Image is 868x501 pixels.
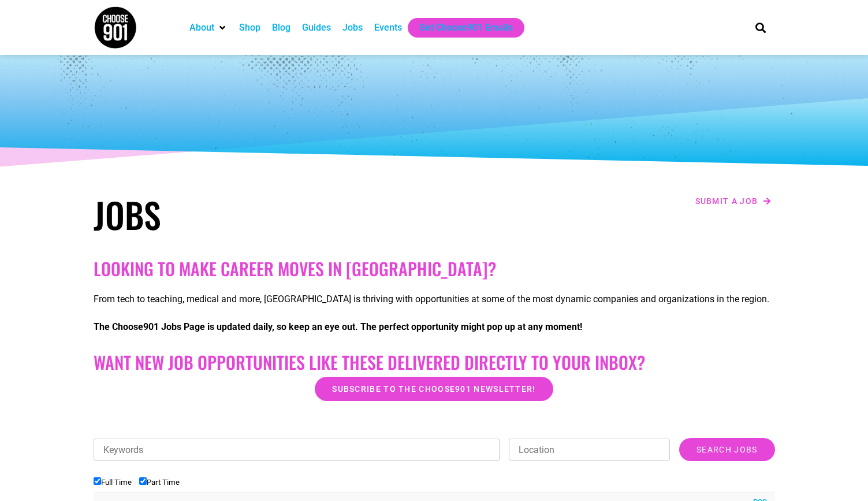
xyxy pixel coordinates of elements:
p: From tech to teaching, medical and more, [GEOGRAPHIC_DATA] is thriving with opportunities at some... [94,292,775,306]
nav: Main nav [184,18,736,38]
div: Search [751,18,770,37]
a: Subscribe to the Choose901 newsletter! [315,377,553,401]
a: Get Choose901 Emails [419,21,513,35]
strong: The Choose901 Jobs Page is updated daily, so keep an eye out. The perfect opportunity might pop u... [94,321,582,332]
a: Shop [239,21,260,35]
span: Subscribe to the Choose901 newsletter! [332,385,535,393]
label: Full Time [94,478,132,487]
a: Jobs [342,21,363,35]
span: Submit a job [695,197,758,205]
input: Full Time [94,477,101,485]
input: Location [509,439,670,461]
input: Search Jobs [679,438,774,461]
a: Blog [272,21,290,35]
input: Part Time [139,477,147,485]
input: Keywords [94,439,500,461]
a: About [189,21,214,35]
a: Events [374,21,402,35]
div: About [184,18,233,38]
a: Guides [302,21,331,35]
h2: Looking to make career moves in [GEOGRAPHIC_DATA]? [94,258,775,279]
h1: Jobs [94,194,429,235]
label: Part Time [139,478,180,487]
h2: Want New Job Opportunities like these Delivered Directly to your Inbox? [94,352,775,373]
a: Submit a job [692,194,775,209]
